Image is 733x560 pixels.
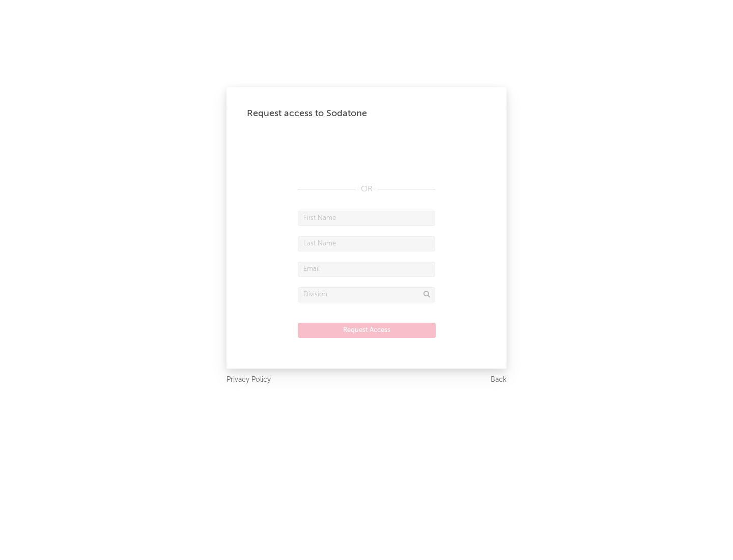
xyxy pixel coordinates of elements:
button: Request Access [298,323,436,338]
input: Division [298,287,435,302]
input: Email [298,262,435,277]
input: First Name [298,211,435,226]
a: Privacy Policy [227,374,271,386]
input: Last Name [298,236,435,251]
div: Request access to Sodatone [247,107,486,120]
a: Back [491,374,506,386]
div: OR [298,183,435,195]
